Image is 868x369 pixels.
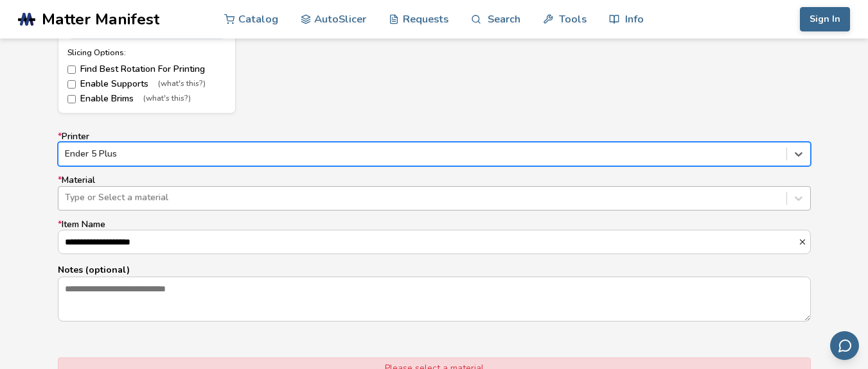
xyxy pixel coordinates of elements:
label: Item Name [58,219,811,254]
span: Matter Manifest [42,10,159,28]
label: Printer [58,132,811,166]
input: *Item Name [58,230,798,253]
button: Send feedback via email [830,331,859,360]
label: Find Best Rotation For Printing [67,64,226,74]
span: (what's this?) [143,94,191,103]
textarea: Notes (optional) [58,277,810,321]
label: Material [58,175,811,210]
label: Enable Brims [67,94,226,104]
label: Enable Supports [67,79,226,89]
p: Notes (optional) [58,263,811,277]
span: (what's this?) [158,80,206,89]
input: Enable Supports(what's this?) [67,80,76,89]
button: Sign In [800,7,850,31]
input: Enable Brims(what's this?) [67,95,76,103]
input: Find Best Rotation For Printing [67,65,76,74]
input: *MaterialType or Select a material [65,193,67,203]
div: Slicing Options: [67,48,226,57]
button: *Item Name [798,237,810,246]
